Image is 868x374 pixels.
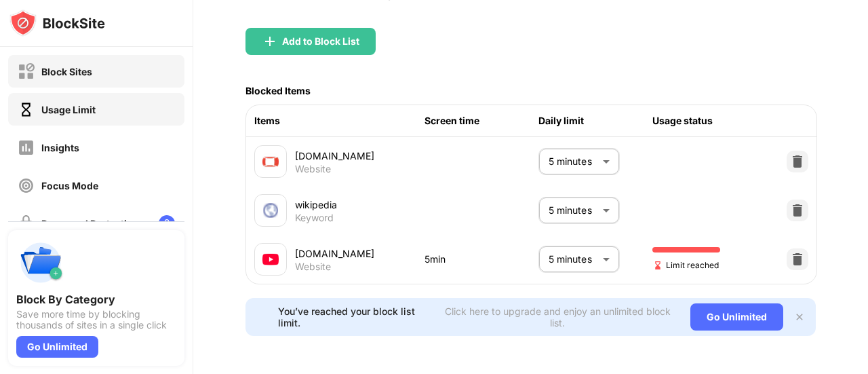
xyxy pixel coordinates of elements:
[425,252,538,267] div: 5min
[254,113,425,128] div: Items
[295,163,331,175] div: Website
[282,36,359,47] div: Add to Block List
[652,260,663,271] img: hourglass-end.svg
[262,153,279,170] img: favicons
[41,180,98,191] div: Focus Mode
[18,177,35,194] img: focus-off.svg
[441,305,675,329] div: Click here to upgrade and enjoy an unlimited block list.
[245,85,311,96] div: Blocked Items
[549,252,597,267] p: 5 minutes
[652,113,766,128] div: Usage status
[41,66,92,77] div: Block Sites
[16,293,176,306] div: Block By Category
[18,139,35,156] img: insights-off.svg
[16,336,98,358] div: Go Unlimited
[652,259,719,272] span: Limit reached
[690,303,783,331] div: Go Unlimited
[295,246,425,261] div: [DOMAIN_NAME]
[549,203,597,218] p: 5 minutes
[538,113,652,128] div: Daily limit
[262,251,279,267] img: favicons
[18,215,35,232] img: password-protection-off.svg
[278,305,433,329] div: You’ve reached your block list limit.
[16,309,176,331] div: Save more time by blocking thousands of sites in a single click
[262,202,279,219] img: favicons
[18,101,35,118] img: time-usage-on.svg
[16,238,65,287] img: push-categories.svg
[425,113,538,128] div: Screen time
[295,198,425,212] div: wikipedia
[295,212,334,224] div: Keyword
[41,104,96,115] div: Usage Limit
[9,10,105,37] img: logo-blocksite.svg
[549,154,597,169] p: 5 minutes
[159,215,175,231] img: lock-menu.svg
[41,218,139,229] div: Password Protection
[18,63,35,80] img: block-off.svg
[41,142,79,153] div: Insights
[794,312,805,322] img: x-button.svg
[295,261,331,273] div: Website
[295,149,425,163] div: [DOMAIN_NAME]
